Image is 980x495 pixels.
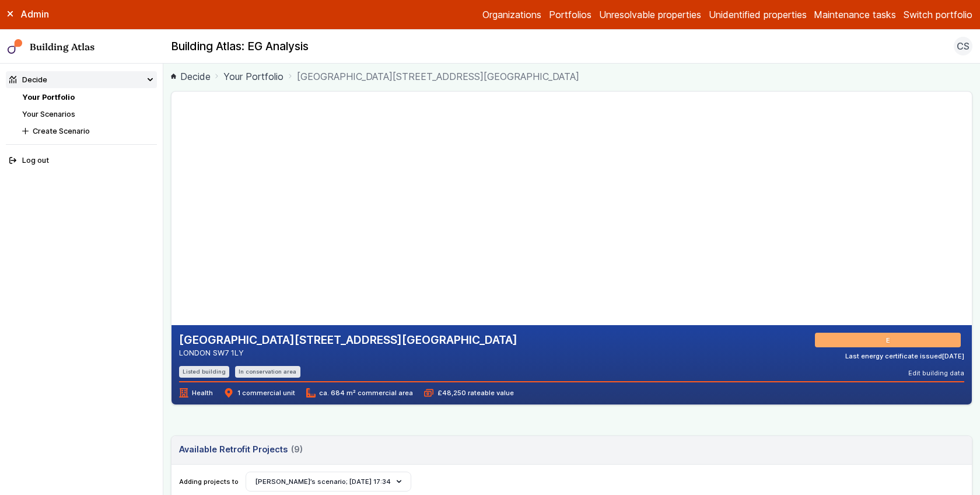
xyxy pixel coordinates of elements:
button: Edit building data [908,368,964,378]
li: In conservation area [235,366,300,377]
span: Adding projects to [179,477,239,486]
a: Maintenance tasks [814,8,896,22]
span: 1 commercial unit [224,388,295,398]
a: Portfolios [549,8,591,22]
button: Switch portfolio [904,8,972,22]
a: Decide [171,69,211,83]
h2: Building Atlas: EG Analysis [171,39,309,54]
a: Your Portfolio [22,93,75,102]
li: Listed building [179,366,230,377]
a: Unresolvable properties [599,8,701,22]
button: [PERSON_NAME]’s scenario; [DATE] 17:34 [246,472,411,491]
span: (9) [291,443,303,456]
button: Log out [6,152,157,169]
div: Last energy certificate issued [845,351,964,361]
address: LONDON SW7 1LY [179,347,517,358]
a: Your Scenarios [22,110,75,118]
button: CS [954,37,972,55]
button: Create Scenario [19,123,157,140]
span: [GEOGRAPHIC_DATA][STREET_ADDRESS][GEOGRAPHIC_DATA] [297,69,579,83]
h3: Available Retrofit Projects [179,443,303,456]
div: Decide [9,74,47,85]
span: Health [179,388,213,398]
h2: [GEOGRAPHIC_DATA][STREET_ADDRESS][GEOGRAPHIC_DATA] [179,333,517,348]
span: ca. 684 m² commercial area [306,388,413,398]
img: main-0bbd2752.svg [8,39,23,54]
a: Your Portfolio [223,69,283,83]
a: Unidentified properties [709,8,807,22]
span: CS [957,39,970,53]
time: [DATE] [942,352,964,360]
summary: Decide [6,71,157,88]
span: £48,250 rateable value [424,388,513,398]
a: Organizations [482,8,541,22]
span: E [888,336,892,345]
